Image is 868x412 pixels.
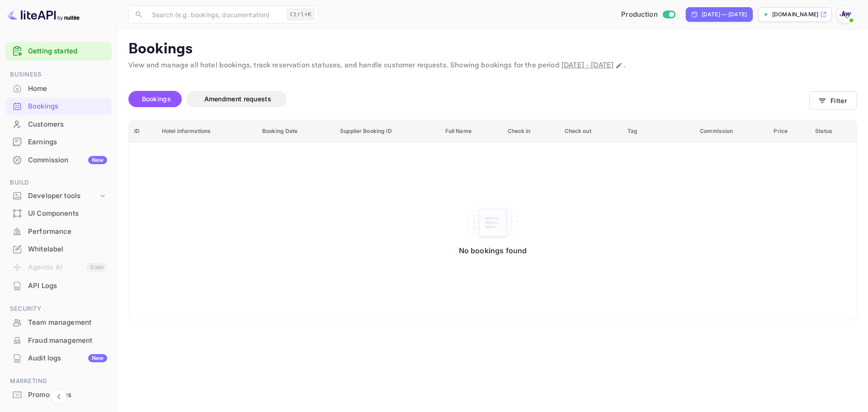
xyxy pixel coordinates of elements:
span: Production [621,9,658,20]
div: Team management [5,314,112,331]
a: API Logs [5,277,112,294]
div: Performance [28,227,107,237]
div: Home [5,80,112,98]
div: account-settings tabs [128,91,809,107]
th: Status [810,120,857,142]
th: Booking Date [257,120,335,142]
div: Performance [5,223,112,241]
p: No bookings found [459,246,527,255]
div: Switch to Sandbox mode [618,9,679,20]
a: Home [5,80,112,97]
a: UI Components [5,205,112,222]
div: Customers [5,116,112,133]
div: New [88,354,107,362]
div: Bookings [5,98,112,115]
a: Team management [5,314,112,331]
div: UI Components [5,205,112,223]
input: Search (e.g. bookings, documentation) [146,5,283,24]
div: Earnings [5,133,112,151]
div: Team management [28,317,107,328]
th: Price [768,120,810,142]
img: LiteAPI logo [7,7,80,22]
span: Marketing [5,376,112,386]
div: Ctrl+K [287,9,315,20]
a: Getting started [28,46,107,57]
div: Promo codes [5,386,112,404]
button: Collapse navigation [51,388,67,405]
div: Developer tools [5,188,112,204]
a: Whitelabel [5,241,112,257]
div: API Logs [5,277,112,295]
button: Filter [809,91,857,110]
div: Home [28,84,107,94]
div: New [88,156,107,164]
div: Promo codes [28,390,107,400]
a: Promo codes [5,386,112,403]
div: Getting started [5,42,112,61]
a: Audit logsNew [5,350,112,366]
div: Developer tools [28,191,98,201]
th: Check out [559,120,623,142]
div: Whitelabel [5,241,112,258]
div: Commission [28,155,107,166]
span: [DATE] - [DATE] [561,61,613,70]
span: Security [5,304,112,314]
div: Earnings [28,137,107,147]
a: Bookings [5,98,112,114]
th: Full Name [440,120,502,142]
div: API Logs [28,281,107,291]
img: With Joy [838,7,853,22]
a: CommissionNew [5,152,112,168]
a: Earnings [5,133,112,150]
span: Business [5,70,112,80]
th: Supplier Booking ID [335,120,439,142]
p: Bookings [128,40,857,58]
a: Performance [5,223,112,240]
span: Amendment requests [204,95,271,103]
div: UI Components [28,208,107,219]
th: Hotel informations [156,120,257,142]
span: Bookings [142,95,171,103]
p: [DOMAIN_NAME] [772,10,818,19]
div: Whitelabel [28,244,107,255]
div: Bookings [28,101,107,112]
div: Fraud management [5,332,112,350]
th: ID [129,120,156,142]
span: Build [5,178,112,188]
div: CommissionNew [5,152,112,169]
p: View and manage all hotel bookings, track reservation statuses, and handle customer requests. Sho... [128,60,857,71]
th: Check in [502,120,559,142]
a: Fraud management [5,332,112,349]
th: Commission [694,120,768,142]
a: Customers [5,116,112,133]
img: No bookings found [466,204,520,242]
div: Audit logsNew [5,350,112,367]
table: booking table [129,120,857,320]
div: Customers [28,119,107,130]
div: Fraud management [28,336,107,346]
div: Audit logs [28,353,107,364]
th: Tag [622,120,694,142]
div: [DATE] — [DATE] [702,10,747,19]
button: Change date range [614,61,623,70]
